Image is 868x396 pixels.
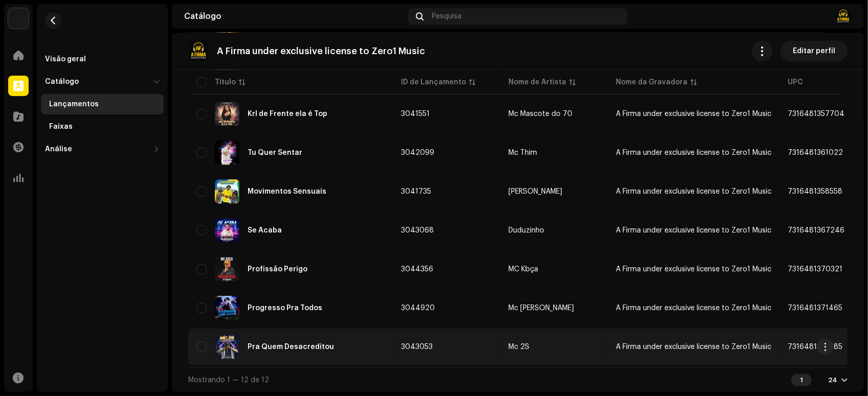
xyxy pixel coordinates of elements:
span: 7316481357704 [788,110,844,118]
span: 7316481363385 [788,343,842,351]
re-m-nav-item: Visão geral [41,49,164,69]
div: Duduzinho [508,227,544,234]
div: Progresso Pra Todos [248,305,322,312]
img: b56523d4-71f0-4649-9a70-c3e5ee38d67f [215,218,239,243]
span: 3042099 [401,149,434,156]
div: Tu Quer Sentar [248,149,302,156]
span: A Firma under exclusive license to Zero1 Music [616,266,771,273]
div: Faixas [49,123,73,131]
span: A Firma under exclusive license to Zero1 Music [616,227,771,234]
div: MC Kbça [508,266,538,273]
re-m-nav-dropdown: Catálogo [41,72,164,137]
img: caef2ef6-858f-4217-bda0-4a84d7b69e4b [215,179,239,204]
span: 7316481371465 [788,305,842,312]
span: 7316481367246 [788,227,844,234]
span: Mc Thim [508,149,599,156]
span: Mc Rafinha Boladão [508,305,599,312]
p: A Firma under exclusive license to Zero1 Music [217,46,425,57]
div: Nome de Artista [508,77,566,87]
div: Movimentos Sensuais [248,188,326,195]
span: Pesquisa [432,12,462,20]
re-m-nav-dropdown: Análise [41,139,164,159]
div: Pra Quem Desacreditou [248,343,334,351]
div: Profissão Perigo [248,266,307,273]
div: Mc 2S [508,343,529,351]
span: A Firma under exclusive license to Zero1 Music [616,110,771,118]
div: Título [215,77,236,87]
div: ID de Lançamento [401,77,466,87]
span: 3041735 [401,188,431,195]
span: Mc 2S [508,343,599,351]
span: Editar perfil [793,41,835,61]
span: MC Kbça [508,266,599,273]
div: Mc Mascote do 70 [508,110,572,118]
div: Catálogo [184,12,404,20]
button: Editar perfil [781,41,848,61]
div: Mc Thim [508,149,537,156]
div: Lançamentos [49,100,99,108]
img: cd9a510e-9375-452c-b98b-71401b54d8f9 [8,8,29,29]
span: Itamar Mc [508,188,599,195]
img: b39d30e0-832d-4eb8-b670-bbf418907c15 [835,8,852,25]
div: Mc [PERSON_NAME] [508,305,574,312]
div: 24 [828,376,837,384]
div: Nome da Gravadora [616,77,687,87]
span: A Firma under exclusive license to Zero1 Music [616,343,771,351]
span: A Firma under exclusive license to Zero1 Music [616,305,771,312]
span: 7316481370321 [788,266,842,273]
div: Krl de Frente ela é Top [248,110,327,118]
span: 3043053 [401,343,433,351]
span: Mostrando 1 — 12 de 12 [188,377,269,384]
span: 3041551 [401,110,430,118]
re-m-nav-item: Lançamentos [41,94,164,114]
div: Análise [45,145,72,153]
re-m-nav-item: Faixas [41,117,164,137]
span: 3044356 [401,266,433,273]
span: 3043068 [401,227,434,234]
span: Mc Mascote do 70 [508,110,599,118]
span: 7316481358558 [788,188,842,195]
span: 3044920 [401,305,435,312]
div: Catálogo [45,78,79,86]
span: Duduzinho [508,227,599,234]
span: A Firma under exclusive license to Zero1 Music [616,188,771,195]
img: a72156ef-1f65-4756-b6e0-b6fd81119a50 [215,141,239,165]
img: 4f8afdda-f3f0-4254-a395-03e8347fa66b [215,296,239,320]
span: A Firma under exclusive license to Zero1 Music [616,149,771,156]
div: Visão geral [45,55,86,63]
img: 54b6c414-54c4-4f38-87ce-422106762660 [215,257,239,282]
div: 1 [791,374,812,386]
div: Se Acaba [248,227,282,234]
span: 7316481361022 [788,149,843,156]
img: f870794d-014d-41da-bf75-ee4b2559ea2f [188,41,209,61]
div: [PERSON_NAME] [508,188,562,195]
img: e67bb9ba-a9e5-402c-a2c3-84174bd822af [215,102,239,126]
img: 2df9e4de-daa8-4b58-aab3-b8a111b6755c [215,335,239,359]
